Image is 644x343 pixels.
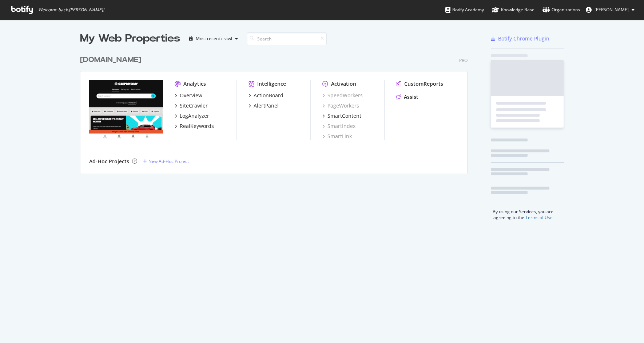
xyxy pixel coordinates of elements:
[327,112,361,120] div: SmartContent
[491,35,549,42] a: Botify Chrome Plugin
[580,4,640,16] button: [PERSON_NAME]
[396,93,418,101] a: Assist
[180,102,208,109] div: SiteCrawler
[322,92,363,99] a: SpeedWorkers
[525,214,553,221] a: Terms of Use
[80,46,473,174] div: grid
[80,55,144,65] a: [DOMAIN_NAME]
[89,80,163,139] img: www.carwow.co.uk
[396,80,443,87] a: CustomReports
[180,122,214,130] div: RealKeywords
[175,92,202,99] a: Overview
[254,92,283,99] div: ActionBoard
[180,112,209,120] div: LogAnalyzer
[459,57,468,63] div: Pro
[80,55,141,65] div: [DOMAIN_NAME]
[322,133,352,140] a: SmartLink
[542,6,580,13] div: Organizations
[331,80,356,87] div: Activation
[492,6,534,13] div: Knowledge Base
[38,7,104,13] span: Welcome back, [PERSON_NAME] !
[482,205,564,221] div: By using our Services, you are agreeing to the
[80,31,180,46] div: My Web Properties
[249,102,279,109] a: AlertPanel
[254,102,279,109] div: AlertPanel
[404,80,443,87] div: CustomReports
[175,102,208,109] a: SiteCrawler
[322,112,361,120] a: SmartContent
[175,112,209,120] a: LogAnalyzer
[498,35,549,42] div: Botify Chrome Plugin
[249,92,283,99] a: ActionBoard
[322,122,355,130] a: SmartIndex
[595,7,629,13] span: Federico Toscano
[247,32,327,45] input: Search
[180,92,202,99] div: Overview
[196,36,232,41] div: Most recent crawl
[148,158,189,164] div: New Ad-Hoc Project
[257,80,286,87] div: Intelligence
[404,93,418,101] div: Assist
[143,158,189,164] a: New Ad-Hoc Project
[183,80,206,87] div: Analytics
[322,102,359,109] a: PageWorkers
[186,33,241,44] button: Most recent crawl
[89,158,129,165] div: Ad-Hoc Projects
[445,6,484,13] div: Botify Academy
[175,122,214,130] a: RealKeywords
